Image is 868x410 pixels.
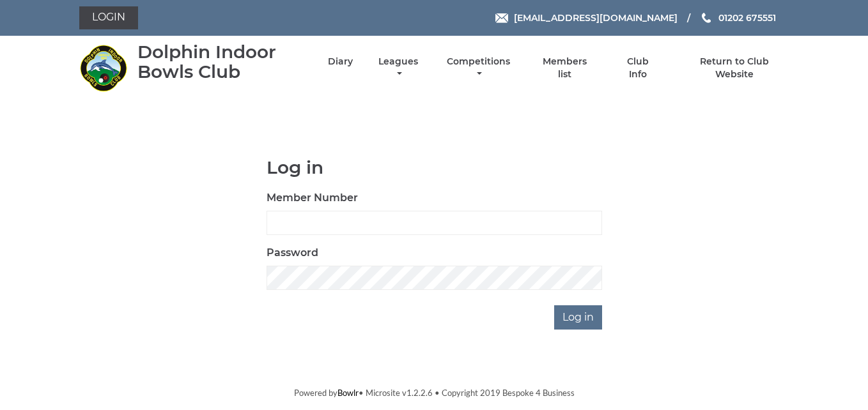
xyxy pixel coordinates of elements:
a: Bowlr [337,388,359,398]
label: Member Number [267,190,358,206]
input: Log in [554,305,602,330]
img: Dolphin Indoor Bowls Club [79,44,127,92]
a: Return to Club Website [681,56,789,80]
span: 01202 675551 [718,12,776,24]
img: Phone us [702,13,711,23]
a: Diary [328,56,353,68]
a: Login [79,6,138,29]
a: Club Info [617,56,658,80]
h1: Log in [267,158,602,178]
img: Email [495,13,508,23]
span: [EMAIL_ADDRESS][DOMAIN_NAME] [514,12,678,24]
label: Password [267,245,318,261]
a: Members list [536,56,594,80]
a: Competitions [444,56,513,80]
div: Dolphin Indoor Bowls Club [137,42,306,82]
a: Phone us 01202 675551 [700,11,776,25]
a: Email [EMAIL_ADDRESS][DOMAIN_NAME] [495,11,678,25]
a: Leagues [375,56,421,80]
span: Powered by • Microsite v1.2.2.6 • Copyright 2019 Bespoke 4 Business [294,388,575,398]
